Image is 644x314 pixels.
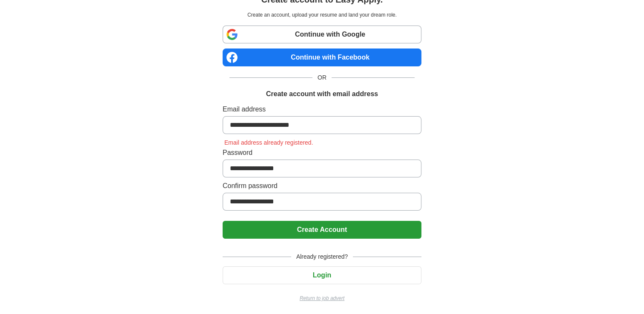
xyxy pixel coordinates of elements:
[224,11,420,19] p: Create an account, upload your resume and land your dream role.
[223,181,421,191] label: Confirm password
[312,73,332,82] span: OR
[223,104,421,114] label: Email address
[223,271,421,279] a: Login
[223,148,421,158] label: Password
[291,252,353,261] span: Already registered?
[223,26,421,43] a: Continue with Google
[223,139,315,146] span: Email address already registered.
[223,49,421,66] a: Continue with Facebook
[223,266,421,284] button: Login
[223,221,421,239] button: Create Account
[223,294,421,302] a: Return to job advert
[266,89,378,99] h1: Create account with email address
